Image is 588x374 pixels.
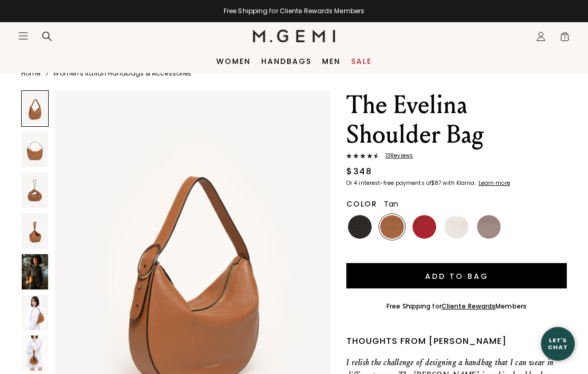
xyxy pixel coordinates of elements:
[479,179,510,187] klarna-placement-style-cta: Learn more
[443,179,477,187] klarna-placement-style-body: with Klarna
[346,90,567,149] h1: The Evelina Shoulder Bag
[22,172,48,208] img: The Evelina Shoulder Bag
[21,69,40,78] a: Home
[431,179,441,187] klarna-placement-style-amount: $87
[253,30,336,42] img: M.Gemi
[559,33,570,44] span: 1
[351,57,372,66] a: Sale
[445,215,468,239] img: Ivory
[477,215,501,239] img: Light Mushroom
[346,179,431,187] klarna-placement-style-body: Or 4 interest-free payments of
[22,295,48,330] img: The Evelina Shoulder Bag
[261,57,311,66] a: Handbags
[346,153,567,161] a: 13Reviews
[348,215,372,239] img: Black
[346,165,372,178] div: $348
[53,69,191,78] a: Women's Italian Handbags & Accessories
[216,57,251,66] a: Women
[346,335,567,348] div: Thoughts from [PERSON_NAME]
[380,215,404,239] img: Tan
[379,153,413,159] span: 13 Review s
[387,302,527,311] div: Free Shipping for Members
[18,31,29,41] button: Open site menu
[22,254,48,289] img: The Evelina Shoulder Bag
[442,302,496,311] a: Cliente Rewards
[22,132,48,167] img: The Evelina Shoulder Bag
[541,337,575,350] div: Let's Chat
[412,215,436,239] img: Cardinal Red
[477,180,510,186] a: Learn more
[346,200,378,208] h2: Color
[22,213,48,249] img: The Evelina Shoulder Bag
[322,57,341,66] a: Men
[22,335,48,371] img: The Evelina Shoulder Bag
[384,199,399,209] span: Tan
[346,263,567,288] button: Add to Bag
